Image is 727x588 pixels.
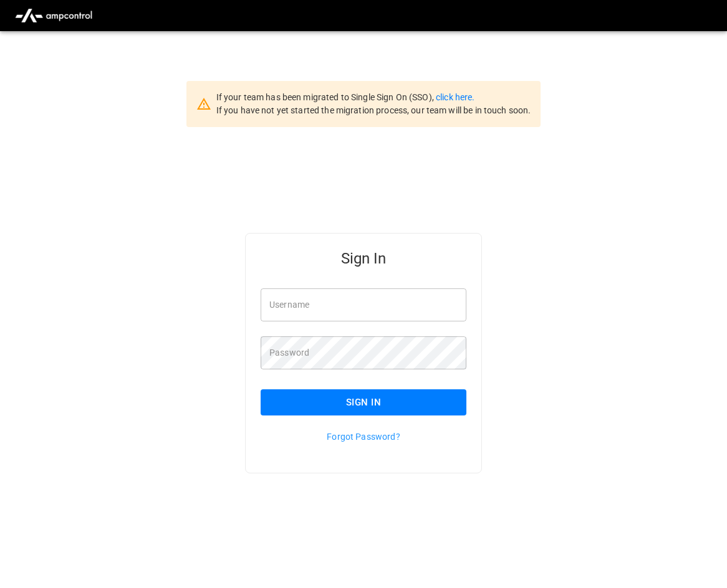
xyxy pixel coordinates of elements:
[216,105,531,115] span: If you have not yet started the migration process, our team will be in touch soon.
[261,389,466,415] button: Sign In
[261,430,466,443] p: Forgot Password?
[10,4,97,27] img: ampcontrol.io logo
[261,249,466,268] h5: Sign In
[216,92,436,102] span: If your team has been migrated to Single Sign On (SSO),
[436,92,474,102] a: click here.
